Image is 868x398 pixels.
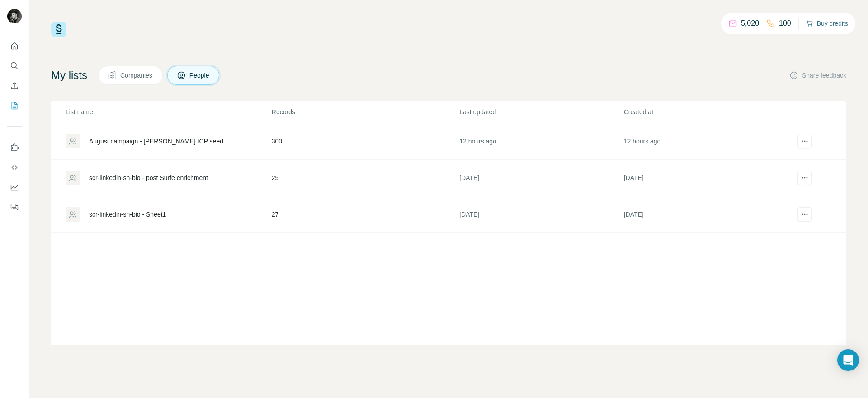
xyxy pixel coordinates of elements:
button: Share feedback [789,71,846,80]
td: 12 hours ago [459,123,623,160]
div: scr-linkedin-sn-bio - Sheet1 [89,210,166,219]
button: Enrich CSV [7,78,22,94]
td: 25 [271,160,459,196]
div: scr-linkedin-sn-bio - post Surfe enrichment [89,173,208,182]
button: actions [797,171,812,185]
button: Buy credits [806,17,848,30]
button: Search [7,58,22,74]
p: List name [66,107,271,116]
div: Open Intercom Messenger [837,349,859,371]
button: Use Surfe API [7,159,22,176]
button: actions [797,134,812,148]
button: My lists [7,97,22,114]
td: [DATE] [623,196,788,233]
td: 12 hours ago [623,123,788,160]
button: Use Surfe on LinkedIn [7,139,22,156]
p: Last updated [459,107,623,116]
td: [DATE] [623,160,788,196]
td: [DATE] [459,160,623,196]
p: Created at [624,107,787,116]
img: Avatar [7,9,22,23]
div: August campaign - [PERSON_NAME] ICP seed [89,137,223,146]
td: 300 [271,123,459,160]
button: Feedback [7,199,22,215]
h4: My lists [51,68,87,83]
button: Quick start [7,38,22,54]
td: [DATE] [459,196,623,233]
p: Records [272,107,458,116]
button: actions [797,207,812,222]
span: Companies [120,71,153,80]
img: Surfe Logo [51,22,66,37]
span: People [189,71,210,80]
button: Dashboard [7,179,22,195]
td: 27 [271,196,459,233]
p: 5,020 [741,18,759,29]
p: 100 [779,18,791,29]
